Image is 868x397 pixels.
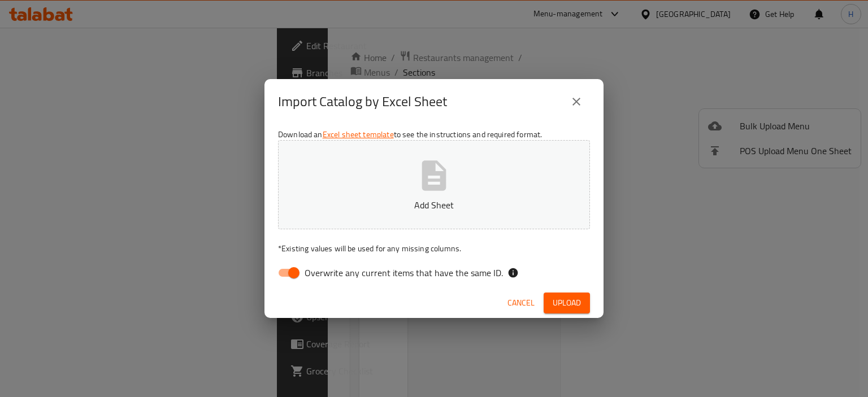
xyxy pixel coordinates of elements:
button: Cancel [503,293,539,313]
span: Cancel [507,296,535,310]
h2: Import Catalog by Excel Sheet [278,93,447,111]
a: Excel sheet template [323,127,394,142]
p: Existing values will be used for any missing columns. [278,243,590,254]
button: Add Sheet [278,140,590,229]
span: Upload [553,296,581,310]
span: Overwrite any current items that have the same ID. [305,266,503,280]
button: Upload [544,293,590,313]
p: Add Sheet [296,198,572,212]
svg: If the overwrite option isn't selected, then the items that match an existing ID will be ignored ... [507,267,519,278]
div: Download an to see the instructions and required format. [264,124,604,288]
button: close [563,88,590,115]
